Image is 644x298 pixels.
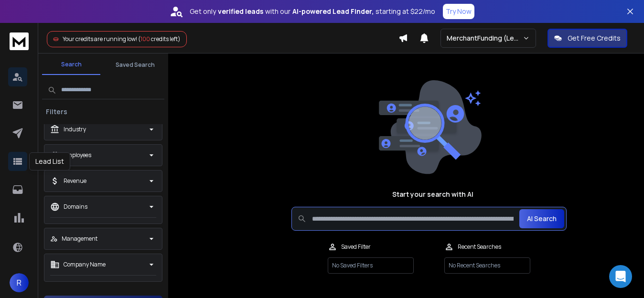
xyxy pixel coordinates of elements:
[190,7,435,16] p: Get only with our starting at $22/mo
[292,7,374,16] strong: AI-powered Lead Finder,
[140,35,150,43] span: 100
[42,55,100,75] button: Search
[42,107,71,117] h3: Filters
[64,203,87,211] p: Domains
[446,7,472,16] p: Try Now
[519,209,564,228] button: AI Search
[10,273,29,292] button: R
[29,152,70,170] div: Lead List
[376,80,482,174] img: image
[443,4,474,19] button: Try Now
[138,35,181,43] span: ( credits left)
[447,33,523,43] p: MerchantFunding (LeadChimp)
[444,257,530,274] p: No Recent Searches
[547,29,627,48] button: Get Free Credits
[609,265,632,288] div: Open Intercom Messenger
[458,243,501,251] p: Recent Searches
[63,35,137,43] span: Your credits are running low!
[64,261,106,268] p: Company Name
[64,151,91,159] p: Employees
[106,55,164,74] button: Saved Search
[392,190,473,199] h1: Start your search with AI
[10,32,29,50] img: logo
[341,243,371,251] p: Saved Filter
[64,177,86,185] p: Revenue
[218,7,263,16] strong: verified leads
[328,257,414,274] p: No Saved Filters
[62,235,97,243] p: Management
[568,33,621,43] p: Get Free Credits
[64,126,86,133] p: Industry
